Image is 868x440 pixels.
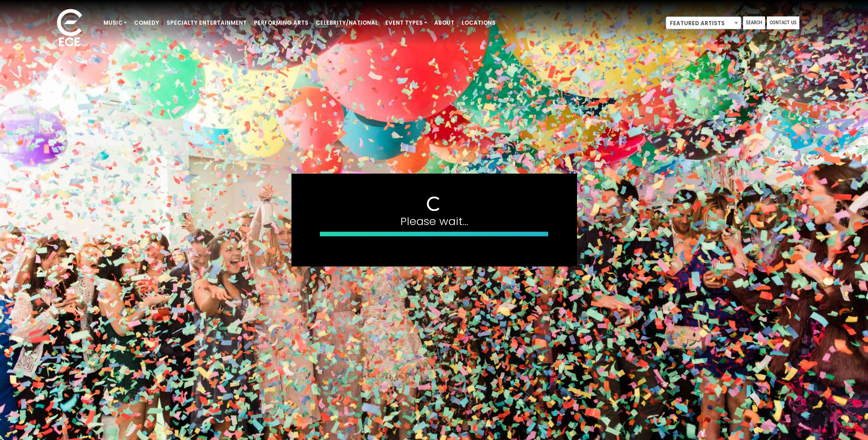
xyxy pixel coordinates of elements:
[458,15,499,31] a: Locations
[250,15,312,31] a: Performing Arts
[100,15,130,31] a: Music
[320,215,549,228] h4: Please wait...
[47,6,92,51] img: ece_new_logo_whitev2-1.png
[767,16,799,29] a: Contact Us
[666,17,741,30] span: Featured Artists
[130,15,163,31] a: Comedy
[743,16,765,29] a: Search
[382,15,431,31] a: Event Types
[431,15,458,31] a: About
[163,15,250,31] a: Specialty Entertainment
[666,16,741,29] span: Featured Artists
[312,15,382,31] a: Celebrity/National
